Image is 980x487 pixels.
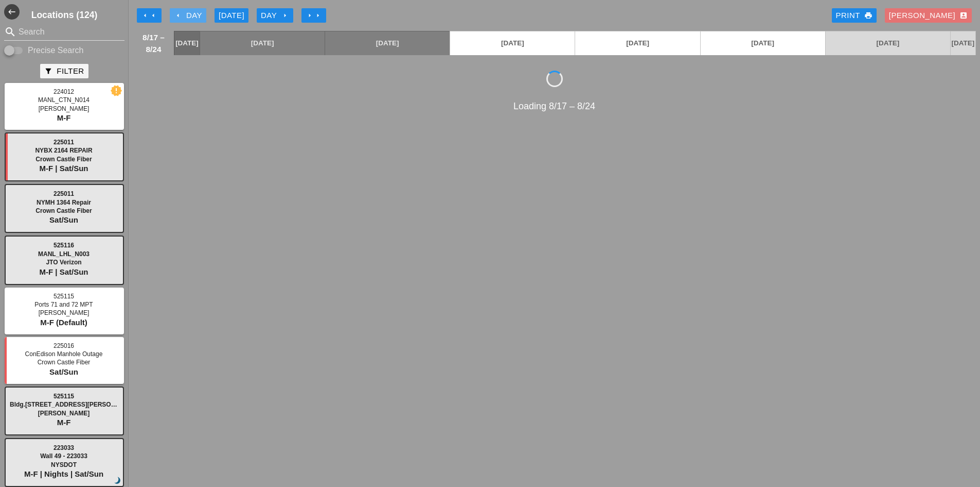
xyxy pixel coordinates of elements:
[35,207,92,214] span: Crown Castle Fiber
[832,8,877,23] a: Print
[24,469,103,478] span: M-F | Nights | Sat/Sun
[35,156,92,163] span: Crown Castle Fiber
[10,401,139,408] span: Bldg.[STREET_ADDRESS][PERSON_NAME]
[38,96,90,104] span: MANL_CTN_N014
[200,31,325,55] a: [DATE]
[38,250,90,258] span: MANL_LHL_N003
[54,342,74,349] span: 225016
[138,31,169,55] span: 8/17 – 8/24
[35,147,92,154] span: NYBX 2164 REPAIR
[40,318,87,327] span: M-F (Default)
[54,139,74,146] span: 225011
[889,10,968,22] div: [PERSON_NAME]
[19,24,110,40] input: Search
[826,31,950,55] a: [DATE]
[133,99,976,113] div: Loading 8/17 – 8/24
[49,367,78,376] span: Sat/Sun
[141,11,149,20] i: arrow_left
[325,31,450,55] a: [DATE]
[701,31,825,55] a: [DATE]
[40,452,87,460] span: Wall 49 - 223033
[57,418,71,427] span: M-F
[25,350,103,358] span: ConEdison Manhole Outage
[951,31,975,55] a: [DATE]
[44,67,52,75] i: filter_alt
[4,4,20,20] button: Shrink Sidebar
[261,10,289,22] div: Day
[40,64,88,78] button: Filter
[4,44,124,57] div: Enable Precise search to match search terms exactly.
[54,444,74,451] span: 223033
[57,113,71,122] span: M-F
[174,10,202,22] div: Day
[46,259,81,266] span: JTO Verizon
[174,11,182,20] i: arrow_left
[149,11,157,20] i: arrow_left
[51,461,77,468] span: NYSDOT
[112,475,123,486] i: brightness_3
[215,8,248,23] button: [DATE]
[39,105,90,112] span: [PERSON_NAME]
[174,31,200,55] a: [DATE]
[38,410,90,417] span: [PERSON_NAME]
[39,309,90,316] span: [PERSON_NAME]
[4,26,16,38] i: search
[54,88,74,95] span: 224012
[112,86,121,95] i: new_releases
[219,10,244,22] div: [DATE]
[34,301,93,308] span: Ports 71 and 72 MPT
[37,199,91,206] span: NYMH 1364 Repair
[137,8,162,23] button: Move Back 1 Week
[54,393,74,400] span: 525115
[49,215,78,224] span: Sat/Sun
[170,8,206,23] button: Day
[28,45,84,56] label: Precise Search
[54,242,74,249] span: 525116
[4,4,20,20] i: west
[836,10,872,22] div: Print
[314,11,322,20] i: arrow_right
[885,8,972,23] button: [PERSON_NAME]
[54,293,74,300] span: 525115
[54,190,74,197] span: 225011
[575,31,700,55] a: [DATE]
[301,8,326,23] button: Move Ahead 1 Week
[44,65,84,77] div: Filter
[306,11,314,20] i: arrow_right
[39,164,88,173] span: M-F | Sat/Sun
[38,359,91,366] span: Crown Castle Fiber
[39,267,88,276] span: M-F | Sat/Sun
[959,11,968,20] i: account_box
[257,8,293,23] button: Day
[864,11,872,20] i: print
[450,31,575,55] a: [DATE]
[281,11,289,20] i: arrow_right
